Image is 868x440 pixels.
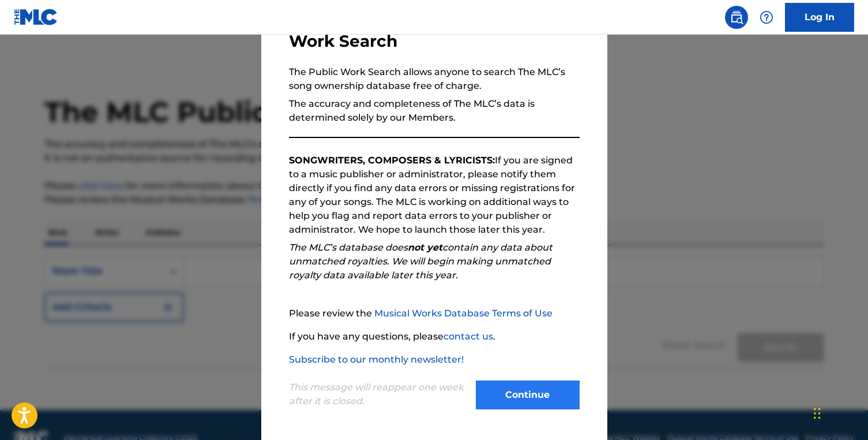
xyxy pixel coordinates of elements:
[289,381,469,408] p: This message will reappear one week after it is closed.
[289,97,580,125] p: The accuracy and completeness of The MLC’s data is determined solely by our Members.
[289,65,580,93] p: The Public Work Search allows anyone to search The MLC’s song ownership database free of charge.
[289,330,580,344] p: If you have any questions, please .
[725,6,748,29] a: Public Search
[476,381,580,409] button: Continue
[760,10,773,24] img: help
[289,154,580,237] p: If you are signed to a music publisher or administrator, please notify them directly if you find ...
[814,396,821,431] div: Drag
[408,242,442,253] strong: not yet
[14,9,58,25] img: MLC Logo
[289,354,464,365] a: Subscribe to our monthly newsletter!
[444,331,493,342] a: contact us
[374,308,553,319] a: Musical Works Database Terms of Use
[730,10,743,24] img: search
[289,242,553,281] em: The MLC’s database does contain any data about unmatched royalties. We will begin making unmatche...
[810,385,868,440] iframe: Chat Widget
[785,3,854,32] a: Log In
[289,155,495,166] strong: SONGWRITERS, COMPOSERS & LYRICISTS:
[755,6,778,29] div: Help
[289,307,580,320] p: Please review the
